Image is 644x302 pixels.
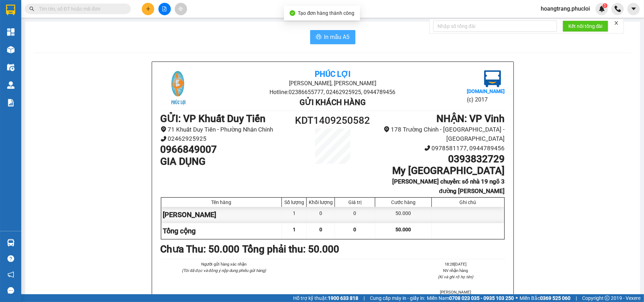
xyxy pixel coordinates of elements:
b: NHẬN : VP Vinh [437,113,505,124]
span: 50.000 [395,227,411,232]
span: Kết nối tổng đài [568,22,603,30]
div: 0 [335,207,375,223]
button: caret-down [627,3,640,15]
img: warehouse-icon [7,64,14,71]
span: copyright [605,296,610,301]
span: question-circle [7,255,14,262]
span: ⚪️ [516,297,518,300]
img: logo.jpg [161,70,196,106]
li: 0978581177, 0944789456 [376,144,505,153]
div: Cước hàng [377,199,429,205]
li: NV nhận hàng [406,267,505,274]
span: environment [384,126,390,132]
b: Chưa Thu : 50.000 [161,243,240,255]
b: Gửi khách hàng [300,98,366,107]
img: warehouse-icon [7,81,14,89]
span: caret-down [631,6,637,12]
span: Tổng cộng [163,227,196,235]
span: search [29,6,34,11]
span: message [7,287,14,294]
h1: 0966849007 [161,144,290,156]
span: phone [161,136,167,142]
li: 178 Trường Chinh - [GEOGRAPHIC_DATA] - [GEOGRAPHIC_DATA] [376,125,505,144]
i: (Kí và ghi rõ họ tên) [438,274,473,279]
strong: 0369 525 060 [540,295,570,301]
span: Tạo đơn hàng thành công [298,10,355,16]
span: hoangtrang.phucloi [535,4,596,13]
span: Hỗ trợ kỹ thuật: [293,294,358,302]
span: notification [7,271,14,278]
div: Giá trị [337,199,373,205]
span: Miền Bắc [520,294,570,302]
button: file-add [158,3,171,15]
span: check-circle [290,10,295,16]
div: 0 [307,207,335,223]
img: icon-new-feature [599,6,605,12]
div: Ghi chú [434,199,503,205]
span: 0 [354,227,356,232]
b: [DOMAIN_NAME] [467,88,505,94]
div: Số lượng [284,199,304,205]
li: [PERSON_NAME], [PERSON_NAME] [218,79,447,88]
span: Cung cấp máy in - giấy in: [370,294,425,302]
b: Phúc Lợi [315,70,350,79]
img: dashboard-icon [7,28,14,36]
li: 02462925925 [161,134,290,144]
i: (Tôi đã đọc và đồng ý nộp dung phiếu gửi hàng) [182,268,266,273]
span: Miền Nam [427,294,514,302]
input: Nhập số tổng đài [433,21,557,32]
button: Kết nối tổng đài [563,21,608,32]
li: 71 Khuất Duy Tiến - Phường Nhân Chính [161,125,290,134]
strong: 1900 633 818 [328,295,358,301]
li: Hotline: 02386655777, 02462925925, 0944789456 [218,88,447,97]
span: In mẫu A5 [324,33,350,41]
img: warehouse-icon [7,46,14,53]
span: phone [424,145,430,151]
span: close [614,21,619,25]
span: 0 [319,227,322,232]
h1: My [GEOGRAPHIC_DATA] [376,165,505,177]
span: | [364,294,365,302]
div: Khối lượng [308,199,333,205]
h1: 0393832729 [376,153,505,165]
div: [PERSON_NAME] [161,207,282,223]
span: printer [316,34,321,41]
span: | [576,294,577,302]
img: logo-vxr [6,5,15,15]
img: logo.jpg [484,70,501,87]
img: phone-icon [615,6,621,12]
div: Tên hàng [163,199,280,205]
div: 50.000 [375,207,431,223]
b: [PERSON_NAME] chuyển: số nhà 19 ngõ 3 đường [PERSON_NAME] [393,178,505,194]
div: 1 [282,207,307,223]
h1: KDT1409250582 [290,113,376,128]
li: (c) 2017 [467,95,505,104]
button: aim [175,3,187,15]
b: GỬI : VP Khuất Duy Tiến [161,113,266,124]
li: Người gửi hàng xác nhận [175,261,273,267]
span: 1 [293,227,296,232]
button: printerIn mẫu A5 [310,30,355,44]
h1: GIA DỤNG [161,156,290,168]
li: 18:28[DATE] [406,261,505,267]
span: file-add [162,6,167,11]
sup: 1 [603,3,608,8]
b: Tổng phải thu: 50.000 [243,243,340,255]
strong: 0708 023 035 - 0935 103 250 [449,295,514,301]
button: plus [142,3,154,15]
span: plus [146,6,151,11]
span: aim [178,6,183,11]
img: warehouse-icon [7,239,14,246]
li: [PERSON_NAME] [406,289,505,295]
img: solution-icon [7,99,14,106]
span: 1 [604,3,606,8]
span: environment [161,126,167,132]
input: Tìm tên, số ĐT hoặc mã đơn [39,5,122,13]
